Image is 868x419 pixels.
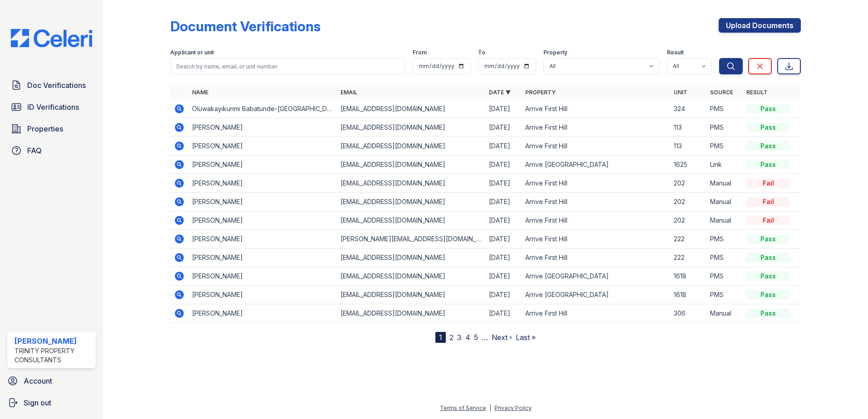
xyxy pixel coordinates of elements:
td: [DATE] [485,156,522,174]
td: [EMAIL_ADDRESS][DOMAIN_NAME] [337,100,485,118]
td: PMS [706,267,743,286]
td: [EMAIL_ADDRESS][DOMAIN_NAME] [337,174,485,193]
span: Account [24,375,52,386]
a: Properties [7,120,96,138]
td: Oluwakayikunmi Babatunde-[GEOGRAPHIC_DATA] [188,100,337,118]
td: [EMAIL_ADDRESS][DOMAIN_NAME] [337,267,485,286]
div: Pass [746,104,790,113]
label: Applicant or unit [170,49,214,56]
td: PMS [706,100,743,118]
td: [EMAIL_ADDRESS][DOMAIN_NAME] [337,211,485,230]
td: [DATE] [485,211,522,230]
td: 1625 [670,156,706,174]
label: Result [667,49,684,56]
a: Email [340,89,357,96]
div: Pass [746,290,790,299]
td: 113 [670,118,706,137]
div: Pass [746,141,790,151]
a: Property [525,89,556,96]
td: [PERSON_NAME] [188,174,337,193]
td: [DATE] [485,100,522,118]
td: 222 [670,248,706,267]
span: FAQ [27,145,42,156]
td: 222 [670,230,706,248]
td: 202 [670,174,706,193]
a: Privacy Policy [494,404,532,411]
div: Pass [746,253,790,262]
td: Arrive First Hill [522,100,670,118]
div: Document Verifications [170,18,321,34]
td: Arrive [GEOGRAPHIC_DATA] [522,286,670,304]
td: [PERSON_NAME] [188,248,337,267]
div: Fail [746,197,790,206]
td: Arrive First Hill [522,137,670,156]
td: [PERSON_NAME] [188,211,337,230]
td: Arrive First Hill [522,230,670,248]
div: Pass [746,309,790,318]
div: Pass [746,123,790,132]
td: 1618 [670,267,706,286]
a: 5 [474,333,478,342]
a: ID Verifications [7,98,96,116]
td: Arrive First Hill [522,248,670,267]
a: FAQ [7,141,96,160]
label: To [478,49,485,56]
td: [DATE] [485,137,522,156]
td: Manual [706,193,743,211]
td: [EMAIL_ADDRESS][DOMAIN_NAME] [337,304,485,323]
label: From [413,49,427,56]
td: Arrive First Hill [522,174,670,193]
td: 202 [670,193,706,211]
div: 1 [435,332,446,343]
a: Terms of Service [440,404,486,411]
td: PMS [706,248,743,267]
img: CE_Logo_Blue-a8612792a0a2168367f1c8372b55b34899dd931a85d93a1a3d3e32e68fde9ad4.png [4,29,99,47]
td: Link [706,156,743,174]
td: Arrive First Hill [522,304,670,323]
td: [DATE] [485,230,522,248]
td: Arrive [GEOGRAPHIC_DATA] [522,156,670,174]
td: [PERSON_NAME][EMAIL_ADDRESS][DOMAIN_NAME] [337,230,485,248]
td: Manual [706,211,743,230]
td: [DATE] [485,286,522,304]
td: 1618 [670,286,706,304]
td: [DATE] [485,267,522,286]
a: Source [710,89,733,96]
span: Doc Verifications [27,80,86,91]
div: [PERSON_NAME] [15,336,92,346]
td: [DATE] [485,174,522,193]
td: PMS [706,118,743,137]
span: ID Verifications [27,102,79,112]
input: Search by name, email, or unit number [170,58,405,74]
td: Arrive First Hill [522,211,670,230]
td: 202 [670,211,706,230]
a: Last » [516,333,536,342]
td: [DATE] [485,193,522,211]
div: Pass [746,272,790,281]
td: [EMAIL_ADDRESS][DOMAIN_NAME] [337,137,485,156]
a: 3 [457,333,462,342]
a: Doc Verifications [7,76,96,94]
span: Properties [27,123,63,134]
td: [EMAIL_ADDRESS][DOMAIN_NAME] [337,286,485,304]
td: Manual [706,174,743,193]
span: … [482,332,488,343]
a: Upload Documents [719,18,801,33]
td: [PERSON_NAME] [188,118,337,137]
a: Sign out [4,394,99,412]
a: 4 [465,333,470,342]
td: [EMAIL_ADDRESS][DOMAIN_NAME] [337,193,485,211]
td: [PERSON_NAME] [188,193,337,211]
td: [PERSON_NAME] [188,230,337,248]
div: Fail [746,216,790,225]
td: [DATE] [485,304,522,323]
a: 2 [449,333,454,342]
td: PMS [706,286,743,304]
td: [PERSON_NAME] [188,286,337,304]
a: Account [4,372,99,390]
td: PMS [706,230,743,248]
td: [PERSON_NAME] [188,156,337,174]
div: | [489,404,491,411]
td: [EMAIL_ADDRESS][DOMAIN_NAME] [337,118,485,137]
